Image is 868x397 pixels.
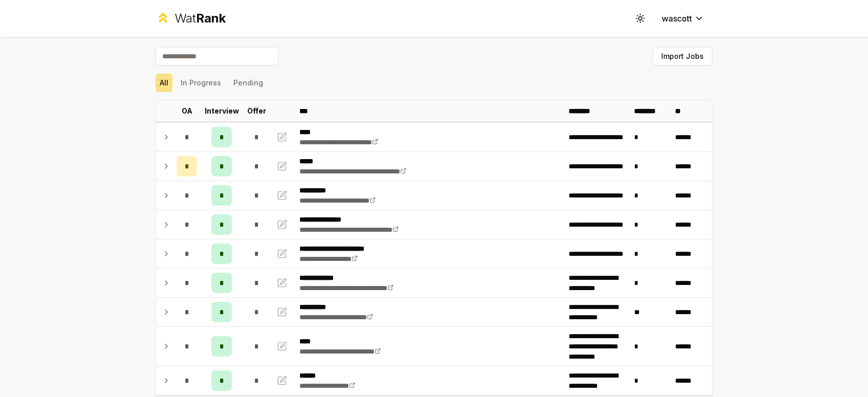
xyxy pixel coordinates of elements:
p: Offer [247,106,266,116]
button: wascott [654,9,712,28]
div: Wat [175,10,226,27]
span: wascott [662,12,692,25]
a: WatRank [156,10,226,27]
p: OA [182,106,192,116]
button: Import Jobs [653,47,712,65]
p: Interview [205,106,239,116]
button: All [156,74,172,92]
span: Rank [196,11,226,26]
button: In Progress [177,74,225,92]
button: Pending [229,74,267,92]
